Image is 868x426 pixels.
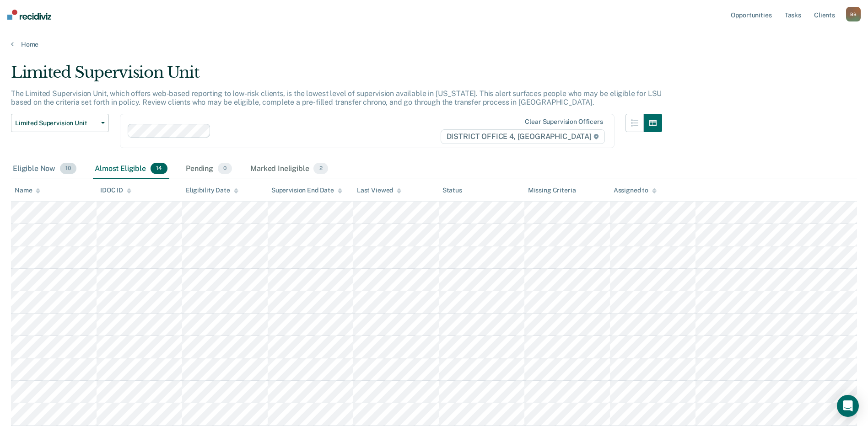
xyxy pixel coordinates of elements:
div: B B [846,7,861,21]
div: Eligible Now10 [11,159,78,179]
span: Limited Supervision Unit [15,119,97,127]
span: DISTRICT OFFICE 4, [GEOGRAPHIC_DATA] [441,129,605,144]
div: Name [15,186,40,194]
div: Eligibility Date [186,186,238,194]
span: 10 [60,163,76,175]
div: Supervision End Date [271,186,342,194]
img: Recidiviz [7,10,51,20]
span: 14 [151,163,167,175]
div: Marked Ineligible2 [248,159,330,179]
div: Clear supervision officers [525,118,603,126]
div: Assigned to [614,186,657,194]
button: BB [846,7,861,21]
button: Limited Supervision Unit [11,114,109,132]
div: Missing Criteria [528,186,576,194]
span: 0 [218,163,232,175]
div: Open Intercom Messenger [837,395,859,417]
a: Home [11,40,857,48]
div: Almost Eligible14 [93,159,169,179]
div: Limited Supervision Unit [11,63,662,89]
div: Last Viewed [357,186,401,194]
div: IDOC ID [100,186,131,194]
span: 2 [313,163,328,175]
div: Pending0 [184,159,234,179]
div: Status [442,186,462,194]
p: The Limited Supervision Unit, which offers web-based reporting to low-risk clients, is the lowest... [11,89,662,106]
